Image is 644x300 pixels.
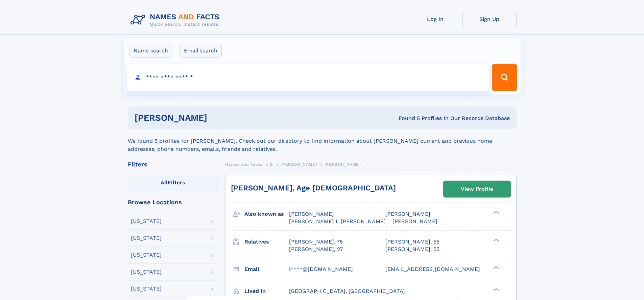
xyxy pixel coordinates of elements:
[128,11,225,29] img: Logo Names and Facts
[128,161,218,167] div: Filters
[128,175,218,191] label: Filters
[392,218,437,225] span: [PERSON_NAME]
[492,210,500,215] div: ❯
[408,11,462,27] a: Log In
[492,265,500,270] div: ❯
[244,285,289,297] h3: Lived in
[131,218,162,224] div: [US_STATE]
[161,179,168,186] span: All
[231,184,396,192] a: [PERSON_NAME], Age [DEMOGRAPHIC_DATA]
[385,238,439,246] a: [PERSON_NAME], 55
[131,269,162,275] div: [US_STATE]
[128,129,517,153] div: We found 5 profiles for [PERSON_NAME]. Check out our directory to find information about [PERSON_...
[127,64,489,91] input: search input
[244,208,289,220] h3: Also known as
[225,160,262,168] a: Names and Facts
[325,162,361,167] span: [PERSON_NAME]
[289,218,386,225] span: [PERSON_NAME] L [PERSON_NAME]
[128,199,218,205] div: Browse Locations
[289,246,343,253] a: [PERSON_NAME], 27
[270,160,273,168] a: D
[135,114,303,122] h1: [PERSON_NAME]
[444,181,510,197] a: View Profile
[385,246,439,253] a: [PERSON_NAME], 55
[180,44,222,58] label: Email search
[289,238,343,246] a: [PERSON_NAME], 75
[303,115,510,122] div: Found 5 Profiles In Our Records Database
[492,287,500,292] div: ❯
[492,64,517,91] button: Search Button
[244,236,289,248] h3: Relatives
[131,286,162,292] div: [US_STATE]
[281,160,317,168] a: [PERSON_NAME]
[462,11,517,27] a: Sign Up
[461,181,493,197] div: View Profile
[131,235,162,241] div: [US_STATE]
[244,263,289,275] h3: Email
[131,252,162,258] div: [US_STATE]
[289,211,334,217] span: [PERSON_NAME]
[270,162,273,167] span: D
[492,238,500,242] div: ❯
[385,266,480,272] span: [EMAIL_ADDRESS][DOMAIN_NAME]
[281,162,317,167] span: [PERSON_NAME]
[289,288,405,294] span: [GEOGRAPHIC_DATA], [GEOGRAPHIC_DATA]
[129,44,172,58] label: Name search
[385,211,430,217] span: [PERSON_NAME]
